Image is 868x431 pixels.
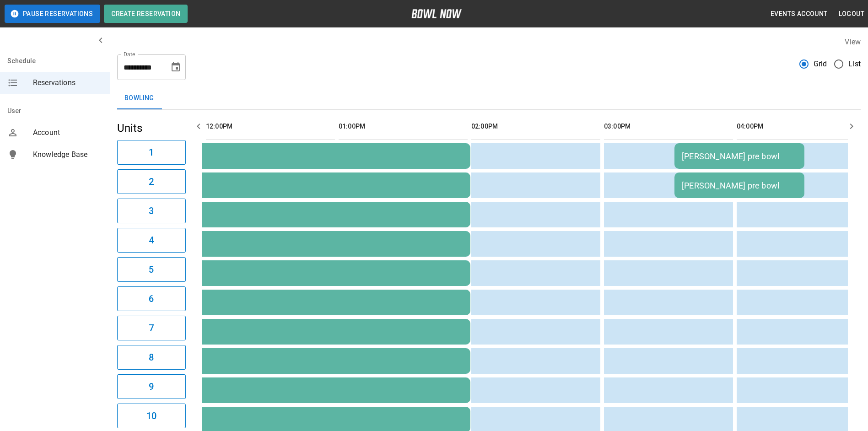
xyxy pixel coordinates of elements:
[81,269,463,278] div: league
[81,415,463,425] div: league
[33,149,102,160] span: Knowledge Base
[81,386,463,395] div: league
[33,77,102,88] span: Reservations
[117,374,186,399] button: 9
[117,169,186,194] button: 2
[149,145,154,160] h6: 1
[5,5,100,23] button: Pause Reservations
[81,239,463,249] div: league
[149,291,154,306] h6: 6
[81,356,463,366] div: league
[149,350,154,365] h6: 8
[845,38,861,46] label: View
[117,286,186,311] button: 6
[411,9,462,18] img: logo
[471,113,600,140] th: 02:00PM
[81,298,463,307] div: league
[117,199,186,223] button: 3
[682,151,797,161] div: [PERSON_NAME] pre bowl
[848,59,861,70] span: List
[117,257,186,282] button: 5
[149,174,154,189] h6: 2
[81,181,463,190] div: league
[146,409,156,423] h6: 10
[682,181,797,190] div: [PERSON_NAME] pre bowl
[149,204,154,218] h6: 3
[117,140,186,165] button: 1
[149,321,154,335] h6: 7
[117,87,162,109] button: Bowling
[117,345,186,370] button: 8
[167,58,185,76] button: Choose date, selected date is Sep 2, 2025
[81,327,463,337] div: league
[33,127,102,138] span: Account
[814,59,827,70] span: Grid
[149,262,154,277] h6: 5
[117,404,186,428] button: 10
[339,113,468,140] th: 01:00PM
[81,210,463,220] div: league
[117,228,186,253] button: 4
[149,233,154,248] h6: 4
[81,151,463,161] div: league
[104,5,188,23] button: Create Reservation
[835,5,868,22] button: Logout
[149,379,154,394] h6: 9
[117,121,186,135] h5: Units
[206,113,335,140] th: 12:00PM
[767,5,831,22] button: Events Account
[117,87,861,109] div: inventory tabs
[117,316,186,340] button: 7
